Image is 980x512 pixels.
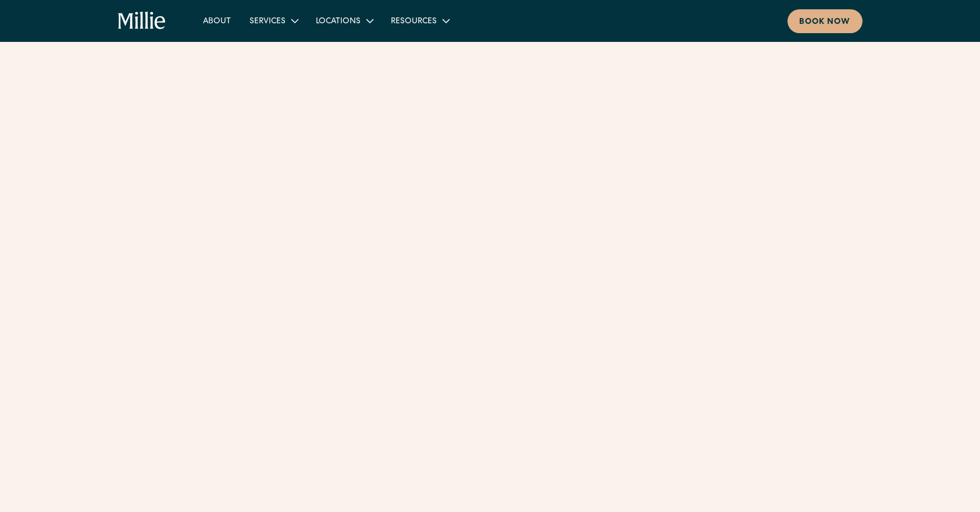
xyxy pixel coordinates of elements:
[787,9,863,33] a: Book now
[118,12,166,30] a: home
[382,11,458,30] div: Resources
[391,16,437,28] div: Resources
[799,16,851,29] div: Book now
[240,11,307,30] div: Services
[250,16,286,28] div: Services
[194,11,240,30] a: About
[316,16,361,28] div: Locations
[307,11,382,30] div: Locations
